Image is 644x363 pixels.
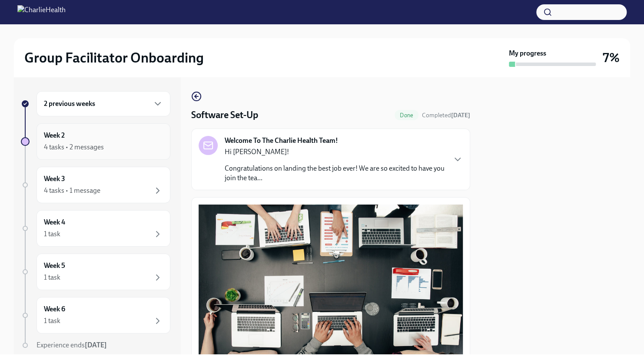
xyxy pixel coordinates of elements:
[21,297,170,333] a: Week 61 task
[191,109,258,122] h4: Software Set-Up
[509,49,546,58] strong: My progress
[37,341,107,349] span: Experience ends
[422,111,470,119] span: October 1st, 2025 22:00
[21,123,170,160] a: Week 24 tasks • 2 messages
[44,99,95,109] h6: 2 previous weeks
[199,205,463,360] button: Zoom image
[603,50,620,66] h3: 7%
[395,112,418,119] span: Done
[44,218,65,227] h6: Week 4
[225,136,338,145] strong: Welcome To The Charlie Health Team!
[225,164,445,183] p: Congratulations on landing the best job ever! We are so excited to have you join the tea...
[24,49,204,66] h2: Group Facilitator Onboarding
[21,254,170,290] a: Week 51 task
[44,304,65,314] h6: Week 6
[44,229,60,239] div: 1 task
[44,186,100,195] div: 4 tasks • 1 message
[37,91,170,116] div: 2 previous weeks
[21,210,170,247] a: Week 41 task
[44,316,60,326] div: 1 task
[225,147,445,157] p: Hi [PERSON_NAME]!
[451,112,470,119] strong: [DATE]
[44,174,65,184] h6: Week 3
[21,167,170,203] a: Week 34 tasks • 1 message
[44,261,65,271] h6: Week 5
[85,341,107,349] strong: [DATE]
[44,273,60,282] div: 1 task
[17,5,66,19] img: CharlieHealth
[44,131,65,140] h6: Week 2
[44,142,104,152] div: 4 tasks • 2 messages
[422,112,470,119] span: Completed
